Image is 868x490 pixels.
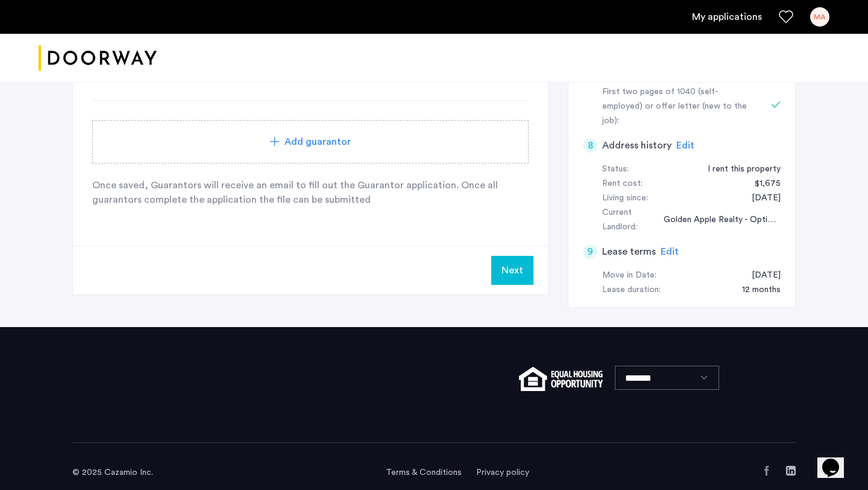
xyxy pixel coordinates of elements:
a: Cazamio logo [39,36,157,81]
p: Once saved, Guarantors will receive an email to fill out the Guarantor application. Once all guar... [92,178,529,207]
div: $1,675 [743,177,781,191]
a: LinkedIn [786,466,796,476]
div: 12 months [730,283,781,297]
span: Edit [676,141,694,150]
div: Status: [602,162,629,177]
span: Edit [661,247,679,256]
div: 8 [583,138,597,153]
div: 9 [583,244,597,259]
span: Add guarantor [285,135,351,149]
div: Current Landlord: [602,206,652,235]
div: 10/01/2025 [740,269,781,283]
h5: Address history [602,138,671,153]
img: logo [39,36,157,81]
div: Rent cost: [602,177,643,191]
div: Golden Apple Realty - Optimum Property [652,213,781,227]
div: MA [810,7,829,27]
a: Terms and conditions [386,466,462,479]
h5: Lease terms [602,244,656,259]
div: Lease duration: [602,283,661,297]
select: Language select [615,366,719,390]
img: equal-housing.png [519,367,603,391]
div: Move in Date: [602,269,656,283]
a: Favorites [779,10,793,24]
a: Privacy policy [476,466,529,479]
a: My application [692,10,762,24]
div: Living since: [602,191,648,206]
button: Next [491,256,533,285]
a: Facebook [762,466,772,476]
iframe: chat widget [817,442,856,478]
span: © 2025 Cazamio Inc. [72,468,153,477]
div: 05/15/2023 [740,191,781,206]
div: I rent this property [696,162,781,177]
div: First two pages of 1040 (self-employed) or offer letter (new to the job): [602,85,754,129]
